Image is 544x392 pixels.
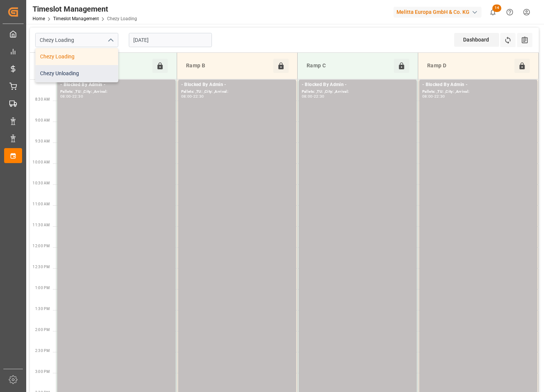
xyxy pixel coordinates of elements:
div: Chezy Unloading [36,65,118,82]
div: - Blocked By Admin - [302,81,414,89]
div: - Blocked By Admin - [60,81,173,89]
span: 14 [492,4,501,12]
div: - [313,95,314,98]
a: Timeslot Management [53,16,99,21]
div: 22:30 [193,95,204,98]
div: - [433,95,434,98]
div: 22:30 [314,95,325,98]
button: close menu [104,34,116,46]
div: 08:00 [181,95,192,98]
span: 11:30 AM [33,223,50,227]
span: 12:30 PM [33,265,50,269]
div: Ramp C [304,59,394,73]
div: Ramp D [424,59,514,73]
span: 1:00 PM [35,286,50,290]
span: 10:00 AM [33,160,50,164]
span: 3:00 PM [35,370,50,374]
div: 08:00 [302,95,313,98]
div: - Blocked By Admin - [181,81,293,89]
div: 08:00 [60,95,71,98]
button: Help Center [501,4,518,21]
div: Pallets: ,TU: ,City: ,Arrival: [422,89,534,95]
div: Ramp B [183,59,273,73]
div: - [71,95,72,98]
div: Pallets: ,TU: ,City: ,Arrival: [302,89,414,95]
button: Melitta Europa GmbH & Co. KG [393,5,484,19]
div: 08:00 [422,95,433,98]
div: - Blocked By Admin - [422,81,534,89]
span: 9:00 AM [35,118,50,122]
div: 22:30 [72,95,83,98]
span: 9:30 AM [35,139,50,143]
div: Pallets: ,TU: ,City: ,Arrival: [181,89,293,95]
input: Type to search/select [35,33,118,47]
div: - [192,95,193,98]
input: DD-MM-YYYY [129,33,212,47]
span: 11:00 AM [33,202,50,206]
div: 22:30 [434,95,445,98]
div: Melitta Europa GmbH & Co. KG [393,7,481,18]
div: Dashboard [454,33,499,47]
span: 2:00 PM [35,328,50,332]
span: 2:30 PM [35,349,50,353]
span: 12:00 PM [33,244,50,248]
div: Chezy Loading [36,48,118,65]
span: 8:30 AM [35,97,50,101]
div: Timeslot Management [33,3,137,15]
span: 10:30 AM [33,181,50,185]
a: Home [33,16,45,21]
div: Pallets: ,TU: ,City: ,Arrival: [60,89,173,95]
button: show 14 new notifications [484,4,501,21]
span: 1:30 PM [35,307,50,311]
